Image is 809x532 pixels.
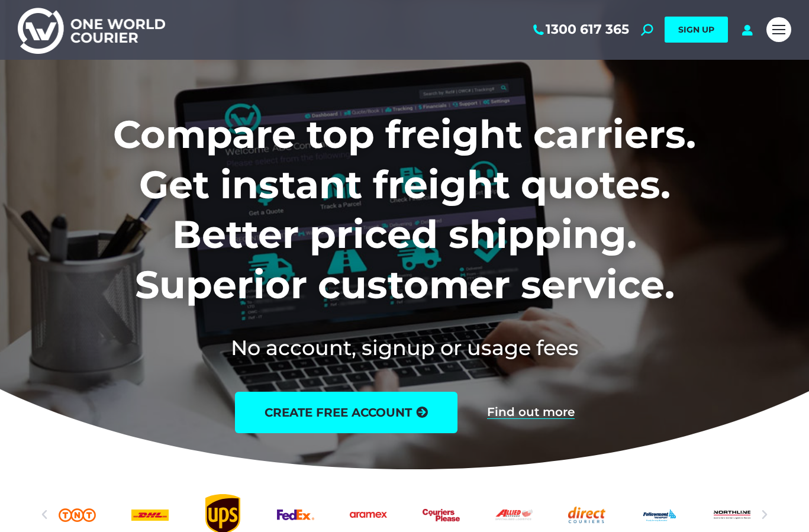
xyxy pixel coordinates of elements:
[678,24,714,35] span: SIGN UP
[235,392,457,433] a: create free account
[18,6,165,54] img: One World Courier
[35,109,774,309] h1: Compare top freight carriers. Get instant freight quotes. Better priced shipping. Superior custom...
[766,17,791,42] a: Mobile menu icon
[487,406,575,419] a: Find out more
[531,22,629,37] a: 1300 617 365
[665,17,728,43] a: SIGN UP
[35,333,774,362] h2: No account, signup or usage fees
